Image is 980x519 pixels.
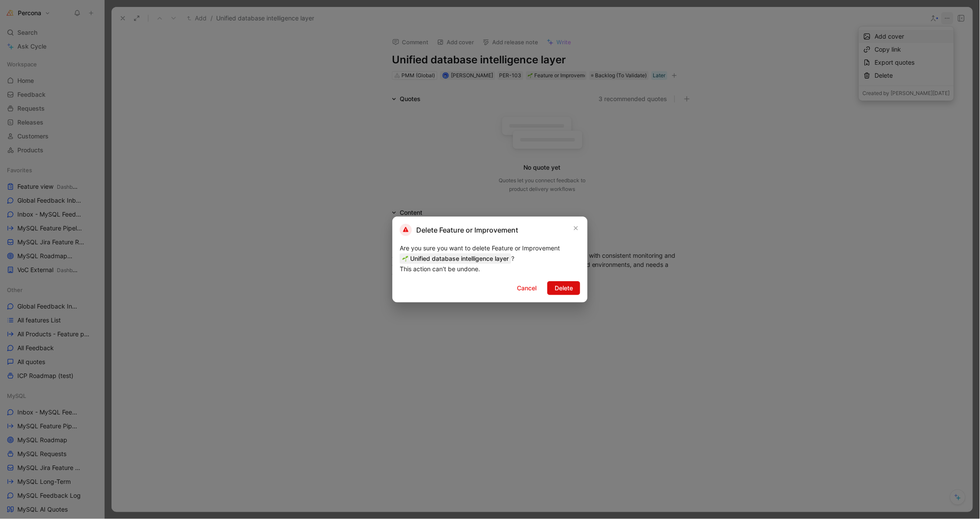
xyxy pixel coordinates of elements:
h2: Delete Feature or Improvement [400,224,518,236]
span: Cancel [517,283,536,293]
button: Delete [547,281,580,295]
img: 🌱 [402,256,408,262]
button: Cancel [510,281,544,295]
span: Unified database intelligence layer [400,253,511,264]
span: Delete [555,283,573,293]
div: Are you sure you want to delete Feature or Improvement ? This action can't be undone. [400,243,580,274]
